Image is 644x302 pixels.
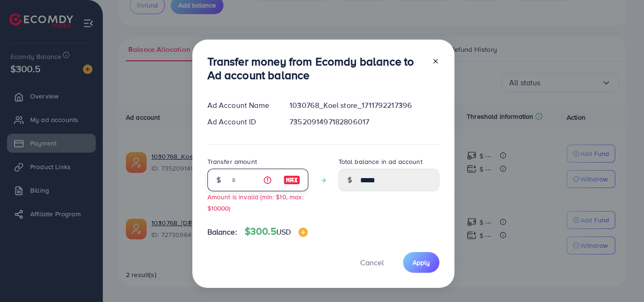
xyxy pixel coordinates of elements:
[360,257,384,268] span: Cancel
[282,116,446,127] div: 7352091497182806017
[282,100,446,111] div: 1030768_Koel store_1711792217396
[403,252,439,272] button: Apply
[207,192,304,212] small: Amount is invalid (min: $10, max: $10000)
[200,116,282,127] div: Ad Account ID
[413,258,430,267] span: Apply
[276,227,291,237] span: USD
[298,228,308,237] img: image
[348,252,396,272] button: Cancel
[283,174,300,186] img: image
[207,55,424,82] h3: Transfer money from Ecomdy balance to Ad account balance
[207,157,257,166] label: Transfer amount
[245,226,308,237] h4: $300.5
[207,227,237,237] span: Balance:
[200,100,282,111] div: Ad Account Name
[604,260,637,295] iframe: Chat
[339,157,422,166] label: Total balance in ad account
